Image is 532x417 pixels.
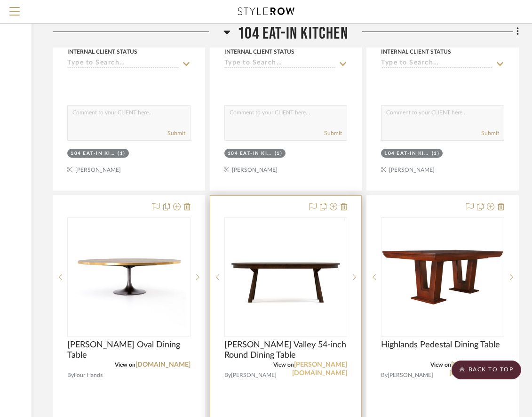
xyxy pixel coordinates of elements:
span: View on [273,362,294,368]
span: 104 Eat-In Kitchen [238,24,348,44]
input: Type to Search… [67,59,179,68]
span: [PERSON_NAME] [388,371,433,380]
a: [PERSON_NAME][DOMAIN_NAME] [449,361,504,377]
span: View on [430,362,451,368]
div: Internal Client Status [224,48,294,56]
div: 104 Eat-In Kitchen [71,150,115,157]
span: [PERSON_NAME] Valley 54-inch Round Dining Table [224,340,348,361]
span: By [67,371,74,380]
div: 0 [381,218,504,337]
div: 104 Eat-In Kitchen [228,150,272,157]
div: 104 Eat-In Kitchen [384,150,429,157]
a: [DOMAIN_NAME] [135,361,191,368]
button: Submit [167,129,185,137]
span: View on [115,362,135,368]
span: Highlands Pedestal Dining Table [381,340,500,350]
span: Four Hands [74,371,103,380]
div: (1) [275,150,283,157]
scroll-to-top-button: BACK TO TOP [452,361,521,379]
span: [PERSON_NAME] [231,371,277,380]
img: Highlands Pedestal Dining Table [382,249,503,305]
input: Type to Search… [381,59,493,68]
img: Evans Oval Dining Table [70,218,188,336]
img: Hudson Valley 54-inch Round Dining Table [227,218,344,336]
div: (1) [118,150,126,157]
span: By [224,371,231,380]
span: [PERSON_NAME] Oval Dining Table [67,340,191,361]
button: Submit [324,129,342,137]
button: Submit [481,129,499,137]
a: [PERSON_NAME][DOMAIN_NAME] [292,361,347,377]
div: Internal Client Status [67,48,137,56]
span: By [381,371,388,380]
div: Internal Client Status [381,48,451,56]
div: (1) [432,150,440,157]
div: 0 [225,218,347,337]
input: Type to Search… [224,59,336,68]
